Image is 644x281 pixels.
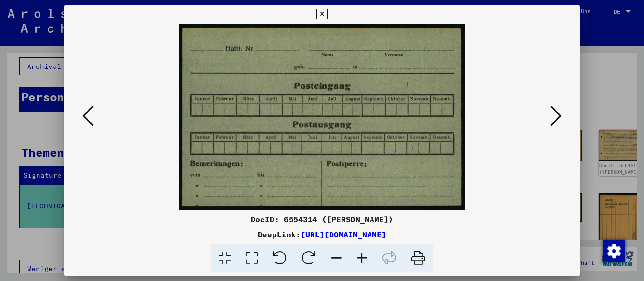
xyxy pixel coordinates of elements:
div: DeepLink: [64,229,579,240]
div: DocID: 6554314 ([PERSON_NAME]) [64,214,579,225]
a: [URL][DOMAIN_NAME] [301,230,386,239]
div: Zustimmung ändern [602,239,625,262]
img: 002.jpg [179,24,465,210]
img: Zustimmung ändern [603,240,625,262]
